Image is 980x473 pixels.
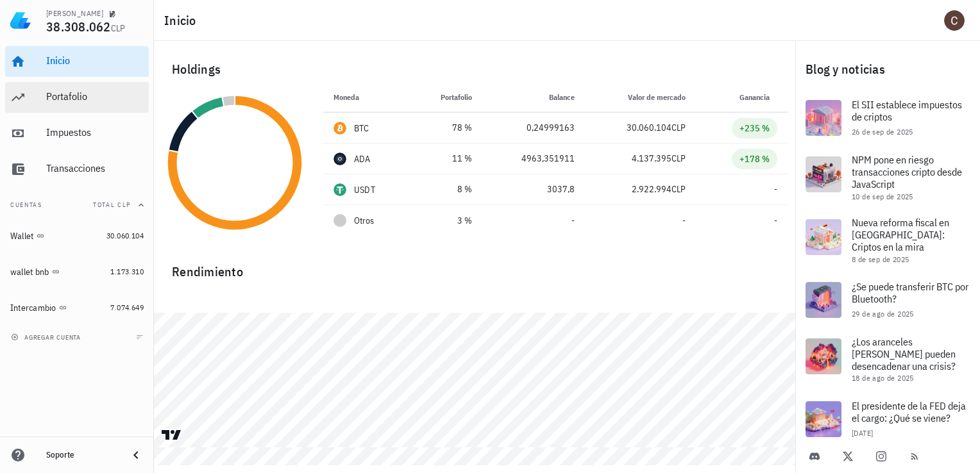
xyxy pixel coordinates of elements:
[852,216,949,253] span: Nueva reforma fiscal en [GEOGRAPHIC_DATA]: Criptos en la mira
[5,220,149,251] a: Wallet 30.060.104
[739,153,770,165] div: +178 %
[739,92,777,102] span: Ganancia
[8,331,87,344] button: agregar cuenta
[46,450,118,460] div: Soporte
[852,335,956,372] span: ¿Los aranceles [PERSON_NAME] pueden desencadenar una crisis?
[852,98,962,123] span: El SII establece impuestos de criptos
[162,49,788,90] div: Holdings
[420,121,472,135] div: 78 %
[334,153,346,165] div: ADA-icon
[160,429,183,441] a: Charting by TradingView
[5,190,149,220] button: CuentasTotal CLP
[852,153,962,190] span: NPM pone en riesgo transacciones cripto desde JavaScript
[46,126,144,138] div: Impuestos
[795,49,980,90] div: Blog y noticias
[5,256,149,287] a: wallet bnb 1.173.310
[5,46,149,77] a: Inicio
[323,82,410,113] th: Moneda
[672,183,686,195] span: CLP
[852,127,913,137] span: 26 de sep de 2025
[632,183,672,195] span: 2.922.994
[420,214,472,228] div: 3 %
[852,309,914,319] span: 29 de ago de 2025
[46,162,144,174] div: Transacciones
[944,10,965,31] div: avatar
[5,118,149,149] a: Impuestos
[493,152,575,165] div: 4963,351911
[493,183,575,196] div: 3037,8
[585,82,696,113] th: Valor de mercado
[354,183,375,196] div: USDT
[672,153,686,164] span: CLP
[420,183,472,196] div: 8 %
[774,183,777,195] span: -
[627,122,672,133] span: 30.060.104
[46,8,103,19] div: [PERSON_NAME]
[5,82,149,113] a: Portafolio
[334,122,346,135] div: BTC-icon
[672,122,686,133] span: CLP
[5,154,149,185] a: Transacciones
[410,82,482,113] th: Portafolio
[93,201,131,209] span: Total CLP
[795,90,980,146] a: El SII establece impuestos de criptos 26 de sep de 2025
[632,153,672,164] span: 4.137.395
[852,373,914,383] span: 18 de ago de 2025
[13,333,81,342] span: agregar cuenta
[10,231,34,242] div: Wallet
[46,90,144,103] div: Portafolio
[111,22,126,34] span: CLP
[852,192,913,201] span: 10 de sep de 2025
[354,122,369,135] div: BTC
[354,153,371,165] div: ADA
[164,10,201,31] h1: Inicio
[852,399,966,424] span: El presidente de la FED deja el cargo: ¿Qué se viene?
[795,146,980,209] a: NPM pone en riesgo transacciones cripto desde JavaScript 10 de sep de 2025
[10,267,49,278] div: wallet bnb
[852,254,909,264] span: 8 de sep de 2025
[852,428,873,438] span: [DATE]
[334,183,346,196] div: USDT-icon
[795,272,980,328] a: ¿Se puede transferir BTC por Bluetooth? 29 de ago de 2025
[852,280,968,305] span: ¿Se puede transferir BTC por Bluetooth?
[482,82,585,113] th: Balance
[5,292,149,323] a: Intercambio 7.074.649
[10,10,31,31] img: LedgiFi
[106,231,144,240] span: 30.060.104
[795,391,980,447] a: El presidente de la FED deja el cargo: ¿Qué se viene? [DATE]
[571,215,575,226] span: -
[682,215,686,226] span: -
[10,303,56,313] div: Intercambio
[46,54,144,67] div: Inicio
[162,251,788,282] div: Rendimiento
[110,303,144,312] span: 7.074.649
[46,18,111,35] span: 38.308.062
[354,214,374,228] span: Otros
[493,121,575,135] div: 0,24999163
[774,215,777,226] span: -
[739,122,770,135] div: +235 %
[795,328,980,391] a: ¿Los aranceles [PERSON_NAME] pueden desencadenar una crisis? 18 de ago de 2025
[420,152,472,165] div: 11 %
[795,209,980,272] a: Nueva reforma fiscal en [GEOGRAPHIC_DATA]: Criptos en la mira 8 de sep de 2025
[110,267,144,276] span: 1.173.310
